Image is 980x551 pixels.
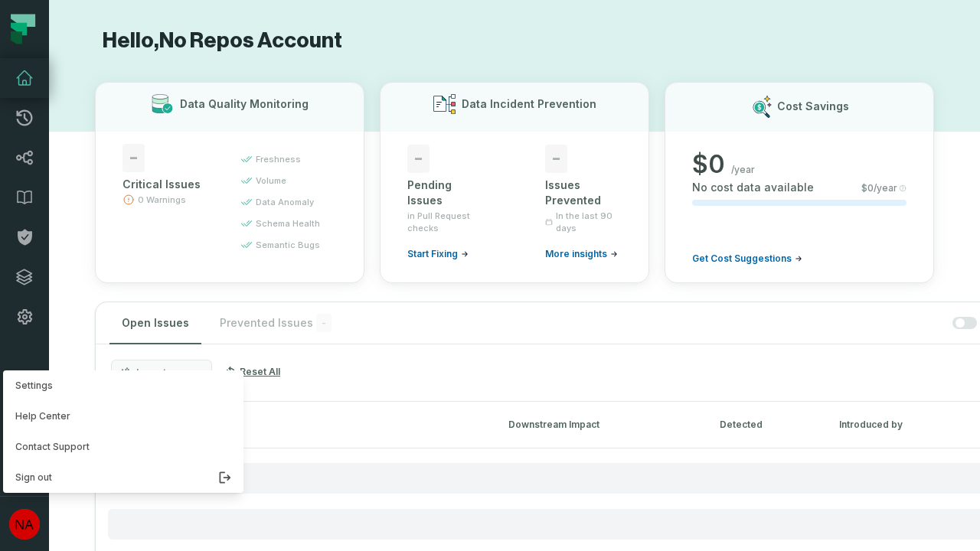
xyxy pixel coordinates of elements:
span: More insights [545,248,607,260]
span: $ 0 /year [861,182,897,194]
a: Start Fixing [407,248,469,260]
div: Detected [720,418,812,432]
div: Downstream Impact [508,418,692,432]
button: Issue type [111,360,212,386]
h3: Cost Savings [777,99,849,114]
span: - [407,145,430,173]
img: avatar of No Repos Account [9,509,40,540]
button: Open Issues [109,302,201,344]
span: No cost data available [692,180,814,195]
span: Get Cost Suggestions [692,253,792,265]
button: Reset All [218,360,286,384]
span: - [122,144,145,172]
div: Pending Issues [407,178,484,208]
span: Start Fixing [407,248,458,260]
div: Issues Prevented [545,178,622,208]
span: semantic bugs [256,239,320,251]
div: Introduced by [839,418,977,432]
span: In the last 90 days [556,210,622,234]
a: Help Center [3,401,243,432]
span: - [545,145,567,173]
span: data anomaly [256,196,314,208]
a: Get Cost Suggestions [692,253,802,265]
h3: Data Incident Prevention [462,96,596,112]
button: Data Incident Prevention-Pending Issuesin Pull Request checksStart Fixing-Issues PreventedIn the ... [380,82,649,283]
span: 0 Warnings [138,194,186,206]
span: schema health [256,217,320,230]
a: More insights [545,248,618,260]
span: Issue type [136,367,184,379]
span: freshness [256,153,301,165]
button: Settings [3,370,243,401]
div: avatar of No Repos Account [3,370,243,493]
button: Cost Savings$0/yearNo cost data available$0/yearGet Cost Suggestions [665,82,934,283]
span: volume [256,174,286,187]
div: Critical Issues [122,177,213,192]
span: $ 0 [692,149,725,180]
span: /year [731,164,755,176]
h3: Data Quality Monitoring [180,96,309,112]
button: Live Issues(0) [107,419,481,431]
h1: Hello, No Repos Account [95,28,934,54]
button: Data Quality Monitoring-Critical Issues0 Warningsfreshnessvolumedata anomalyschema healthsemantic... [95,82,364,283]
a: Contact Support [3,432,243,462]
span: in Pull Request checks [407,210,484,234]
button: Sign out [3,462,243,493]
